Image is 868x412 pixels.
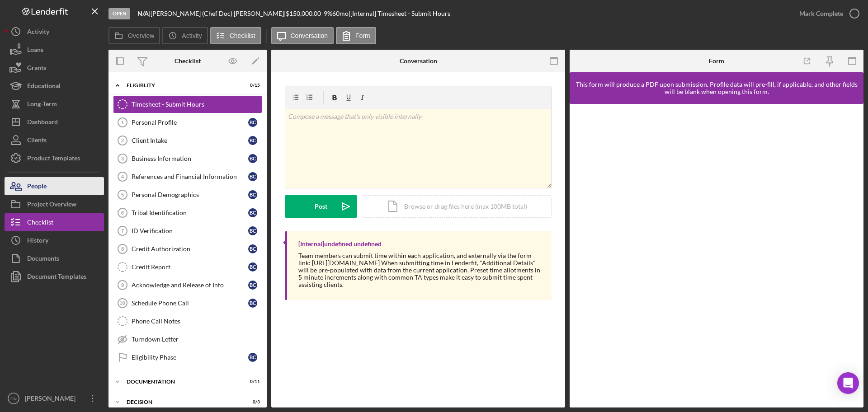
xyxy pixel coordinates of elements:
div: Open [108,8,130,19]
div: B C [248,118,257,127]
div: Phone Call Notes [132,318,262,325]
div: B C [248,299,257,308]
button: Overview [108,27,160,44]
tspan: 5 [121,192,124,197]
tspan: 8 [121,246,124,252]
div: Tribal Identification [132,209,248,216]
div: Credit Report [132,263,248,271]
div: Acknowledge and Release of Info [132,281,248,289]
div: Turndown Letter [132,336,262,343]
div: 0 / 3 [244,399,260,405]
tspan: 3 [121,156,124,161]
a: 5Personal DemographicsBC [113,186,262,204]
div: 60 mo [332,10,349,17]
label: Activity [182,32,202,39]
div: Mark Complete [799,5,843,23]
tspan: 1 [121,120,124,125]
div: Team members can submit time within each application, and externally via the form link: [URL][DOM... [298,252,542,288]
div: Eligiblity [127,83,237,88]
button: Conversation [271,27,334,44]
div: B C [248,172,257,181]
div: Eligibility Phase [132,354,248,361]
a: Turndown Letter [113,330,262,348]
a: 2Client IntakeBC [113,131,262,150]
div: B C [248,226,257,235]
label: Checklist [230,32,255,39]
div: Post [315,195,327,218]
button: Form [336,27,376,44]
label: Form [355,32,370,39]
div: Credit Authorization [132,245,248,253]
b: N/A [137,9,149,17]
div: | [137,10,151,17]
a: Eligibility PhaseBC [113,348,262,366]
tspan: 9 [121,282,124,288]
a: 4References and Financial InformationBC [113,168,262,186]
div: B C [248,281,257,290]
div: Documentation [127,379,237,384]
div: References and Financial Information [132,173,248,180]
div: Personal Profile [132,119,248,126]
div: Checklist [175,57,201,65]
div: 0 / 11 [244,379,260,384]
div: Client Intake [132,137,248,144]
a: Timesheet - Submit Hours [113,95,262,113]
div: B C [248,154,257,163]
div: Open Intercom Messenger [837,372,859,394]
div: [PERSON_NAME] (Chef Doc) [PERSON_NAME] | [151,10,286,17]
a: 10Schedule Phone CallBC [113,294,262,312]
button: CN[PERSON_NAME] [5,389,104,407]
div: Personal Demographics [132,191,248,198]
tspan: 2 [121,138,124,143]
div: B C [248,190,257,199]
button: Checklist [210,27,261,44]
div: B C [248,262,257,272]
div: Decision [127,399,237,405]
label: Overview [128,32,154,39]
div: $150,000.00 [286,10,324,17]
div: 0 / 15 [244,83,260,88]
text: CN [10,396,17,401]
div: Schedule Phone Call [132,300,248,307]
div: ID Verification [132,227,248,234]
div: Business Information [132,155,248,162]
div: B C [248,353,257,362]
tspan: 7 [121,228,124,234]
a: 6Tribal IdentificationBC [113,204,262,222]
a: 3Business InformationBC [113,150,262,168]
